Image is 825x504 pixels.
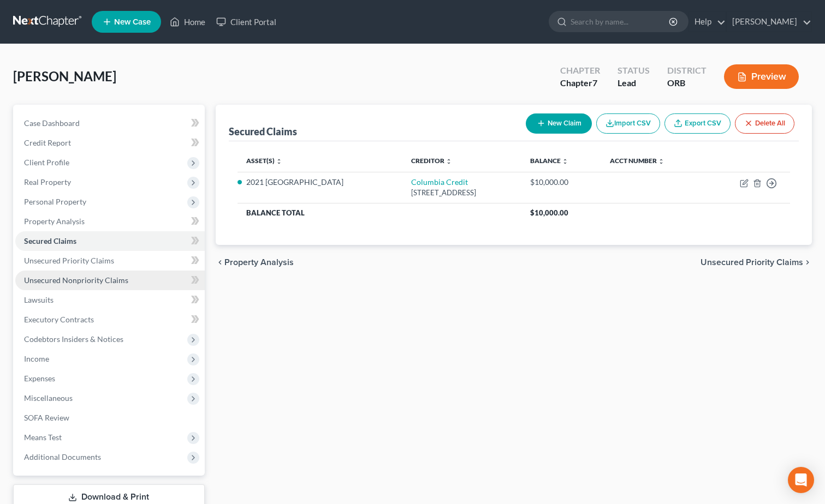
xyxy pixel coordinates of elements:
span: 7 [592,77,597,88]
span: Expenses [24,374,55,383]
a: Columbia Credit [411,177,468,187]
span: Client Profile [24,158,69,167]
div: $10,000.00 [530,177,593,188]
a: Asset(s) unfold_more [246,157,282,165]
span: New Case [114,18,151,26]
a: Property Analysis [15,212,205,231]
span: SOFA Review [24,413,69,422]
a: Client Portal [211,12,282,32]
span: Income [24,354,49,363]
div: Status [618,64,650,77]
span: Miscellaneous [24,393,73,403]
span: Unsecured Priority Claims [701,258,803,267]
span: Unsecured Priority Claims [24,256,114,265]
a: Export CSV [664,113,731,134]
li: 2021 [GEOGRAPHIC_DATA] [246,177,394,188]
a: Creditor unfold_more [411,157,452,165]
div: Chapter [560,77,600,89]
i: chevron_right [803,258,812,267]
span: Secured Claims [24,236,76,245]
a: Unsecured Priority Claims [15,251,205,271]
a: Case Dashboard [15,113,205,133]
button: Import CSV [596,113,660,134]
div: Secured Claims [229,125,297,138]
span: Real Property [24,177,71,187]
button: Unsecured Priority Claims chevron_right [701,258,812,267]
div: Open Intercom Messenger [788,467,814,493]
i: unfold_more [446,158,452,165]
span: Property Analysis [224,258,294,267]
a: Balance unfold_more [530,157,568,165]
button: Delete All [735,113,794,134]
button: chevron_left Property Analysis [216,258,294,267]
div: ORB [667,77,707,89]
input: Search by name... [571,11,670,32]
span: Personal Property [24,197,86,206]
span: Unsecured Nonpriority Claims [24,275,128,285]
a: Acct Number unfold_more [610,157,664,165]
span: Credit Report [24,138,71,147]
a: Credit Report [15,133,205,153]
a: Executory Contracts [15,310,205,329]
span: Property Analysis [24,217,85,226]
span: Executory Contracts [24,315,94,324]
i: unfold_more [562,158,568,165]
div: District [667,64,707,77]
a: SOFA Review [15,408,205,428]
i: chevron_left [216,258,224,267]
th: Balance Total [238,203,521,223]
button: New Claim [526,113,592,134]
div: [STREET_ADDRESS] [411,188,512,198]
span: Additional Documents [24,452,101,461]
span: $10,000.00 [530,208,568,217]
span: Case Dashboard [24,118,80,128]
a: Unsecured Nonpriority Claims [15,271,205,290]
a: Secured Claims [15,231,205,251]
a: Help [689,12,726,32]
div: Lead [618,77,650,89]
div: Chapter [560,64,600,77]
span: Codebtors Insiders & Notices [24,334,123,344]
span: [PERSON_NAME] [13,68,116,84]
i: unfold_more [658,158,664,165]
i: unfold_more [276,158,282,165]
a: Home [164,12,211,32]
a: [PERSON_NAME] [727,12,811,32]
span: Means Test [24,433,62,442]
span: Lawsuits [24,295,54,304]
button: Preview [724,64,799,89]
a: Lawsuits [15,290,205,310]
